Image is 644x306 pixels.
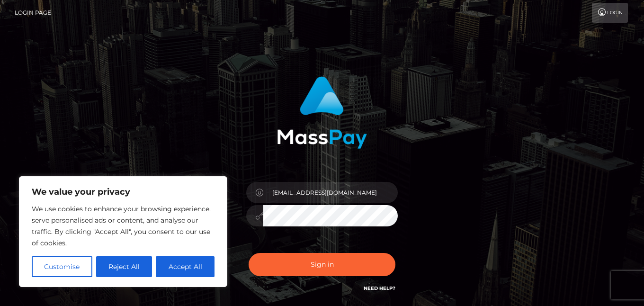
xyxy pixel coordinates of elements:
a: Login Page [15,3,51,23]
button: Customise [32,256,92,277]
button: Sign in [249,253,395,276]
p: We value your privacy [32,186,215,198]
a: Login [592,3,628,23]
img: MassPay Login [277,76,367,149]
button: Accept All [156,256,215,277]
div: We value your privacy [19,176,227,287]
a: Need Help? [364,285,395,291]
p: We use cookies to enhance your browsing experience, serve personalised ads or content, and analys... [32,203,215,249]
input: Username... [263,182,398,203]
button: Reject All [96,256,152,277]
